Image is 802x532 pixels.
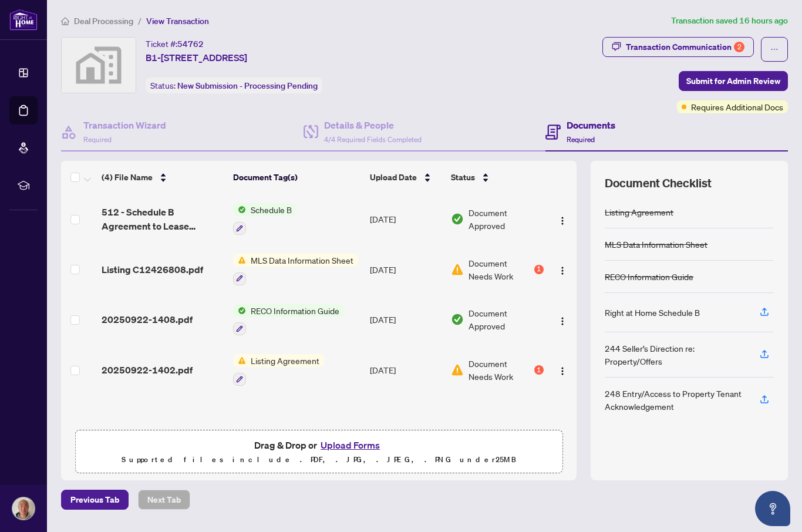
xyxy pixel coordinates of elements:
button: Submit for Admin Review [679,71,788,91]
button: Status IconMLS Data Information Sheet [233,254,358,285]
img: Logo [558,266,567,275]
td: [DATE] [365,295,446,345]
button: Logo [553,210,572,228]
button: Open asap [755,491,790,526]
span: 20250922-1408.pdf [102,312,193,326]
button: Previous Tab [61,490,129,510]
span: Schedule B [246,203,296,216]
img: Document Status [451,363,464,376]
h4: Details & People [324,118,422,132]
img: Status Icon [233,203,246,216]
div: RECO Information Guide [605,270,693,283]
span: Listing C12426808.pdf [102,262,203,277]
span: Document Needs Work [469,357,531,383]
img: Status Icon [233,354,246,367]
span: 4/4 Required Fields Completed [324,135,422,144]
span: Deal Processing [74,16,133,26]
div: Listing Agreement [605,206,673,218]
button: Logo [553,361,572,379]
img: logo [9,9,38,31]
button: Logo [553,260,572,279]
div: Transaction Communication [626,38,744,56]
td: [DATE] [365,244,446,295]
div: 1 [534,365,544,375]
span: B1-[STREET_ADDRESS] [146,50,247,65]
button: Transaction Communication2 [602,37,754,57]
p: Supported files include .PDF, .JPG, .JPEG, .PNG under 25 MB [83,453,555,467]
span: Status [451,171,475,184]
span: (4) File Name [102,171,153,184]
span: Document Approved [469,206,543,232]
button: Status IconRECO Information Guide [233,304,344,336]
span: home [61,17,69,25]
img: svg%3e [62,38,136,93]
div: Ticket #: [146,37,204,50]
span: 512 - Schedule B Agreement to Lease Commercial.pdf [102,205,224,233]
span: Upload Date [370,171,417,184]
span: RECO Information Guide [246,304,344,317]
img: Logo [558,316,567,326]
img: Status Icon [233,304,246,317]
button: Upload Forms [317,437,383,453]
div: Status: [146,78,322,93]
th: Upload Date [365,161,447,194]
th: Status [446,161,548,194]
button: Status IconListing Agreement [233,354,324,386]
li: / [138,14,141,28]
img: Logo [558,216,567,225]
div: 2 [734,42,744,52]
span: Drag & Drop or [254,437,383,453]
span: Required [567,135,595,144]
div: MLS Data Information Sheet [605,238,707,251]
div: 1 [534,265,544,274]
span: ellipsis [770,45,779,53]
span: Drag & Drop orUpload FormsSupported files include .PDF, .JPG, .JPEG, .PNG under25MB [76,430,562,474]
button: Status IconSchedule B [233,203,296,235]
img: Document Status [451,263,464,276]
span: Document Checklist [605,175,712,191]
span: 54762 [177,39,204,49]
div: Right at Home Schedule B [605,306,700,319]
span: Document Approved [469,307,543,332]
span: MLS Data Information Sheet [246,254,358,267]
span: New Submission - Processing Pending [177,80,318,91]
img: Profile Icon [12,497,35,520]
span: 20250922-1402.pdf [102,363,193,377]
span: Document Needs Work [469,257,531,282]
button: Logo [553,310,572,329]
span: Listing Agreement [246,354,324,367]
span: Requires Additional Docs [691,100,783,113]
td: [DATE] [365,345,446,395]
th: Document Tag(s) [228,161,365,194]
article: Transaction saved 16 hours ago [671,14,788,28]
div: 248 Entry/Access to Property Tenant Acknowledgement [605,387,746,413]
img: Document Status [451,313,464,326]
button: Next Tab [138,490,190,510]
td: [DATE] [365,194,446,244]
span: Submit for Admin Review [686,72,780,90]
span: Required [83,135,112,144]
img: Document Status [451,213,464,225]
div: 244 Seller’s Direction re: Property/Offers [605,342,746,368]
th: (4) File Name [97,161,228,194]
h4: Documents [567,118,615,132]
h4: Transaction Wizard [83,118,166,132]
img: Status Icon [233,254,246,267]
img: Logo [558,366,567,376]
span: View Transaction [146,16,209,26]
span: Previous Tab [70,490,119,509]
